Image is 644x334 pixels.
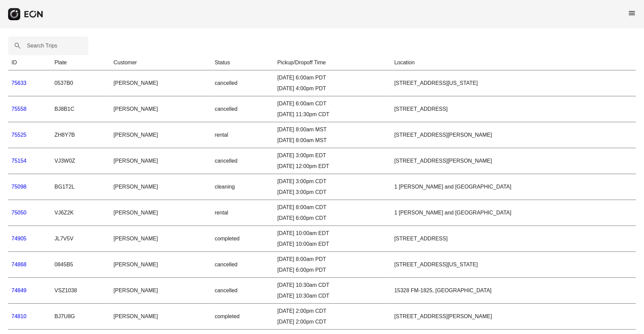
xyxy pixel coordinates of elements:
div: [DATE] 2:00pm CDT [277,307,388,315]
td: JL7V5V [51,226,110,252]
td: 0537B0 [51,70,110,96]
td: [PERSON_NAME] [110,226,212,252]
a: 75154 [11,158,27,164]
td: 15328 FM-1825, [GEOGRAPHIC_DATA] [391,278,636,304]
td: [PERSON_NAME] [110,174,212,200]
td: [PERSON_NAME] [110,278,212,304]
div: [DATE] 12:00pm EDT [277,162,388,170]
div: [DATE] 6:00am CDT [277,100,388,108]
th: Location [391,55,636,70]
td: [PERSON_NAME] [110,96,212,122]
td: cancelled [212,148,274,174]
td: cancelled [212,96,274,122]
th: Pickup/Dropoff Time [274,55,391,70]
td: ZH8Y7B [51,122,110,148]
td: [PERSON_NAME] [110,304,212,330]
div: [DATE] 8:00am MST [277,136,388,144]
td: [STREET_ADDRESS][PERSON_NAME] [391,148,636,174]
td: BJ8B1C [51,96,110,122]
td: cleaning [212,174,274,200]
a: 74810 [11,313,27,319]
td: [STREET_ADDRESS] [391,96,636,122]
a: 75098 [11,184,27,190]
a: 75525 [11,132,27,138]
a: 74849 [11,288,27,293]
td: completed [212,226,274,252]
td: VJ3W0Z [51,148,110,174]
div: [DATE] 6:00am PDT [277,74,388,82]
a: 75050 [11,210,27,215]
td: 0845B5 [51,252,110,278]
th: Status [212,55,274,70]
div: [DATE] 3:00pm EDT [277,152,388,160]
a: 75633 [11,80,27,86]
td: [PERSON_NAME] [110,252,212,278]
td: cancelled [212,70,274,96]
div: [DATE] 10:00am EDT [277,240,388,248]
div: [DATE] 10:30am CDT [277,292,388,300]
td: [STREET_ADDRESS] [391,226,636,252]
div: [DATE] 10:30am CDT [277,281,388,289]
div: [DATE] 8:00am MST [277,126,388,134]
span: menu [628,9,636,17]
th: Customer [110,55,212,70]
td: [PERSON_NAME] [110,70,212,96]
div: [DATE] 3:00pm CDT [277,177,388,186]
div: [DATE] 11:30pm CDT [277,110,388,119]
td: VJ6Z2K [51,200,110,226]
td: [STREET_ADDRESS][US_STATE] [391,70,636,96]
td: BG1T2L [51,174,110,200]
td: cancelled [212,278,274,304]
td: VSZ1038 [51,278,110,304]
a: 74905 [11,236,27,241]
div: [DATE] 8:00am CDT [277,203,388,211]
div: [DATE] 10:00am EDT [277,229,388,237]
td: 1 [PERSON_NAME] and [GEOGRAPHIC_DATA] [391,200,636,226]
td: [STREET_ADDRESS][PERSON_NAME] [391,304,636,330]
a: 75558 [11,106,27,112]
td: completed [212,304,274,330]
td: [STREET_ADDRESS][US_STATE] [391,252,636,278]
td: [PERSON_NAME] [110,148,212,174]
td: rental [212,122,274,148]
div: [DATE] 8:00am PDT [277,255,388,263]
td: [PERSON_NAME] [110,122,212,148]
div: [DATE] 2:00pm CDT [277,318,388,326]
td: cancelled [212,252,274,278]
div: [DATE] 6:00pm CDT [277,214,388,222]
div: [DATE] 3:00pm CDT [277,188,388,196]
td: BJ7U8G [51,304,110,330]
div: [DATE] 6:00pm PDT [277,266,388,274]
td: [STREET_ADDRESS][PERSON_NAME] [391,122,636,148]
a: 74868 [11,262,27,267]
div: [DATE] 4:00pm PDT [277,85,388,93]
td: 1 [PERSON_NAME] and [GEOGRAPHIC_DATA] [391,174,636,200]
td: rental [212,200,274,226]
th: ID [8,55,51,70]
th: Plate [51,55,110,70]
label: Search Trips [27,42,57,50]
td: [PERSON_NAME] [110,200,212,226]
